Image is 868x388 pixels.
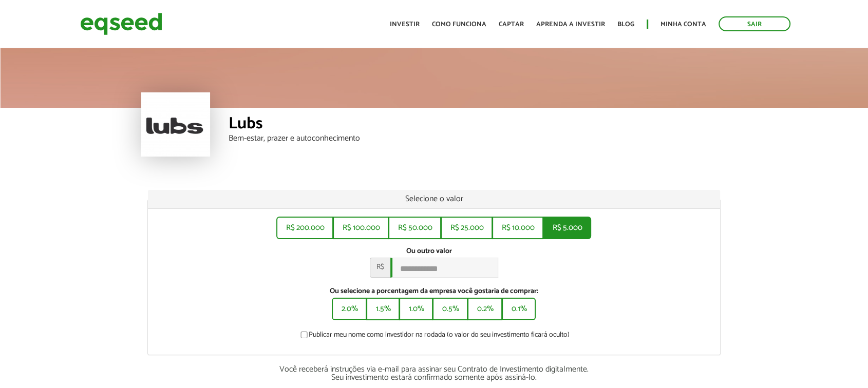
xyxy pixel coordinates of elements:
button: 0.5% [432,298,468,320]
button: 1.5% [366,298,400,320]
label: Ou outro valor [406,248,451,255]
a: Como funciona [432,21,486,28]
a: Minha conta [661,21,706,28]
div: Lubs [229,115,727,134]
a: Captar [499,21,524,28]
div: Você receberá instruções via e-mail para assinar seu Contrato de Investimento digitalmente. Seu i... [147,365,721,382]
label: Ou selecione a porcentagem da empresa você gostaria de comprar: [156,288,713,295]
span: R$ [370,258,390,278]
label: Publicar meu nome como investidor na rodada (o valor do seu investimento ficará oculto) [298,332,570,342]
a: Investir [390,21,420,28]
input: Publicar meu nome como investidor na rodada (o valor do seu investimento ficará oculto) [295,332,313,338]
button: R$ 25.000 [441,217,493,239]
div: Bem-estar, prazer e autoconhecimento [229,134,727,143]
button: 0.1% [502,298,536,320]
img: EqSeed [80,10,162,37]
button: R$ 200.000 [276,217,333,239]
a: Sair [719,16,790,31]
button: R$ 100.000 [333,217,389,239]
a: Blog [617,21,634,28]
button: 1.0% [399,298,433,320]
button: R$ 10.000 [492,217,543,239]
span: Selecione o valor [405,192,463,206]
button: R$ 50.000 [388,217,441,239]
button: 2.0% [332,298,367,320]
button: R$ 5.000 [543,217,591,239]
button: 0.2% [467,298,502,320]
a: Aprenda a investir [536,21,605,28]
